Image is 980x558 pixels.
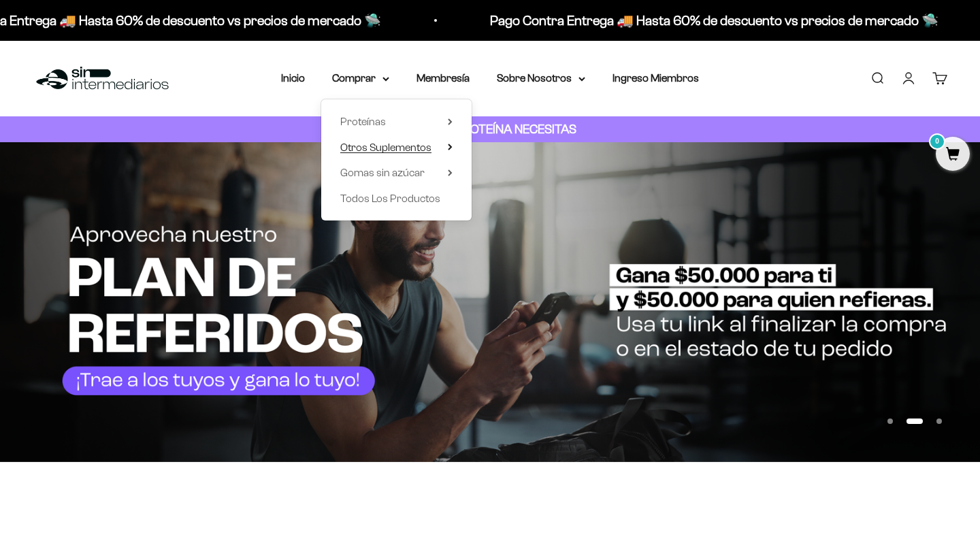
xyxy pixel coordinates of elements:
span: Gomas sin azúcar [340,167,425,178]
a: Ingreso Miembros [612,72,699,84]
a: Inicio [281,72,305,84]
summary: Sobre Nosotros [497,69,585,87]
mark: 0 [929,133,945,150]
summary: Comprar [332,69,389,87]
summary: Otros Suplementos [340,139,453,157]
p: Pago Contra Entrega 🚚 Hasta 60% de descuento vs precios de mercado 🛸 [485,10,934,31]
a: Membresía [416,72,470,84]
a: 0 [936,148,970,163]
summary: Gomas sin azúcar [340,164,453,182]
span: Otros Suplementos [340,142,431,153]
span: Todos Los Productos [340,193,440,204]
span: Proteínas [340,116,386,127]
a: Todos Los Productos [340,190,453,208]
strong: CUANTA PROTEÍNA NECESITAS [404,122,576,136]
summary: Proteínas [340,113,453,131]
